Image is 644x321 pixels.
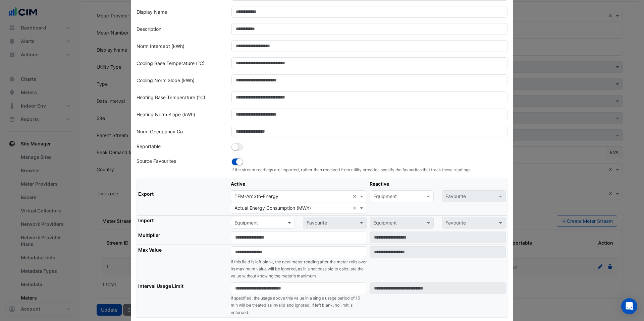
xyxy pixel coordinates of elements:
label: Description [137,23,161,35]
th: Import [137,215,229,230]
label: Cooling Base Temperature (°C) [137,57,205,69]
label: Cooling Norm Slope (kWh) [137,74,195,86]
small: If this field is left blank, the next meter reading after the meter rolls over its maximum value ... [231,259,367,279]
td: Disabled because you must select a reactive export favourite first [368,215,507,230]
span: Clear [353,193,358,200]
small: If the stream readings are imported, rather than received from utility provider, specify the favo... [231,167,508,173]
small: If specified, the usage above this value in a single usage period of 15 min will be treated as in... [231,296,360,315]
span: Clear [353,204,358,211]
label: Heating Norm Slope (kWh) [137,109,195,120]
label: Norm Intercept (kWh) [137,40,184,52]
label: Display Name [137,6,167,18]
th: Multiplier [137,230,229,245]
div: Please select Equipment first [438,190,510,202]
div: Please select Equipment first [299,217,371,229]
th: Interval Usage Limit [137,281,229,317]
th: Reactive [368,179,507,189]
th: Max Value [137,245,229,281]
label: Source Favourites [137,157,176,167]
label: Reportable [137,143,161,152]
th: Export [137,189,229,215]
label: Heating Base Temperature (°C) [137,91,205,103]
label: Norm Occupancy Co [137,126,183,137]
th: Active [229,179,368,189]
div: Open Intercom Messenger [621,298,637,314]
div: Please select Equipment first [438,217,510,229]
